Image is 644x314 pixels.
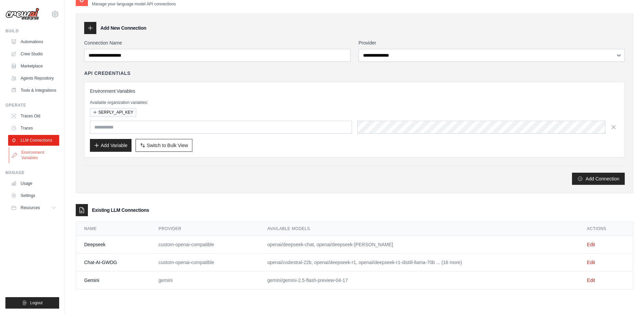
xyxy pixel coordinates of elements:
td: Gemini [76,272,150,289]
a: Marketplace [8,61,59,72]
h3: Add New Connection [100,25,146,31]
a: LLM Connections [8,135,59,146]
td: openai/deepseek-chat, openai/deepseek-[PERSON_NAME] [259,236,579,254]
a: Traces Old [8,111,59,121]
button: SERPLY_API_KEY [90,108,136,117]
td: Chat-AI-GWDG [76,254,150,272]
img: Logo [5,8,39,21]
h4: API Credentials [84,70,130,77]
label: Connection Name [84,39,351,46]
p: Manage your language model API connections [92,1,176,7]
button: Resources [8,202,59,213]
td: gemini [150,272,259,289]
div: Operate [5,103,59,108]
a: Tools & Integrations [8,85,59,96]
button: Switch to Bulk View [136,139,192,152]
a: Edit [587,278,595,283]
th: Available Models [259,222,579,236]
h3: Existing LLM Connections [92,207,149,213]
a: Crew Studio [8,49,59,59]
a: Agents Repository [8,73,59,84]
h3: Environment Variables [90,88,619,94]
a: Environment Variables [9,147,60,163]
a: Settings [8,190,59,201]
a: Traces [8,123,59,134]
button: Logout [5,297,59,309]
a: Edit [587,242,595,247]
th: Name [76,222,150,236]
th: Provider [150,222,259,236]
span: Switch to Bulk View [147,142,188,149]
td: gemini/gemini-2.5-flash-preview-04-17 [259,272,579,289]
a: Usage [8,178,59,189]
button: Add Connection [572,173,625,185]
td: openai/codestral-22b, openai/deepseek-r1, openai/deepseek-r1-distill-llama-70b ... (16 more) [259,254,579,272]
td: Deepseek [76,236,150,254]
a: Edit [587,260,595,265]
p: Available organization variables: [90,100,619,105]
td: custom-openai-compatible [150,236,259,254]
span: Resources [21,205,40,210]
span: Logout [30,300,43,306]
a: Automations [8,36,59,47]
label: Provider [359,39,625,46]
button: Add Variable [90,139,132,152]
div: Manage [5,170,59,175]
td: custom-openai-compatible [150,254,259,272]
div: Build [5,28,59,34]
th: Actions [579,222,633,236]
